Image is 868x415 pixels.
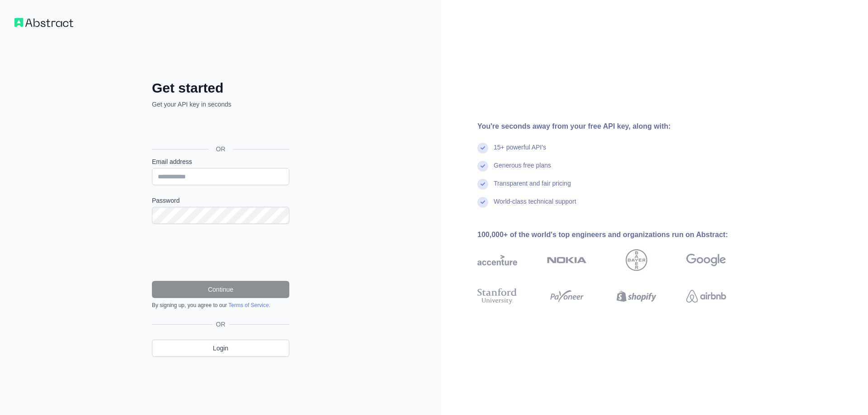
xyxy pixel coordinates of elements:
img: check mark [477,161,488,172]
div: Transparent and fair pricing [494,179,571,197]
a: Login [152,340,289,357]
img: google [686,249,726,271]
img: airbnb [686,286,726,306]
iframe: reCAPTCHA [152,235,289,270]
img: check mark [477,197,488,208]
img: bayer [626,249,647,271]
a: Terms of Service [228,302,269,308]
img: Workflow [14,18,73,27]
button: Continue [152,281,289,298]
iframe: Sign in with Google Button [147,119,292,139]
div: 100,000+ of the world's top engineers and organizations run on Abstract: [477,229,755,240]
label: Email address [152,157,289,166]
span: OR [212,320,229,329]
div: 15+ powerful API's [494,143,546,161]
img: payoneer [547,286,587,306]
img: stanford university [477,286,517,306]
label: Password [152,196,289,205]
img: check mark [477,179,488,190]
img: nokia [547,249,587,271]
img: accenture [477,249,517,271]
div: Generous free plans [494,161,551,179]
span: OR [209,145,233,154]
div: World-class technical support [494,197,576,215]
img: check mark [477,143,488,154]
h2: Get started [152,80,289,96]
div: You're seconds away from your free API key, along with: [477,121,755,132]
div: By signing up, you agree to our . [152,302,289,309]
p: Get your API key in seconds [152,100,289,109]
img: shopify [617,286,656,306]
